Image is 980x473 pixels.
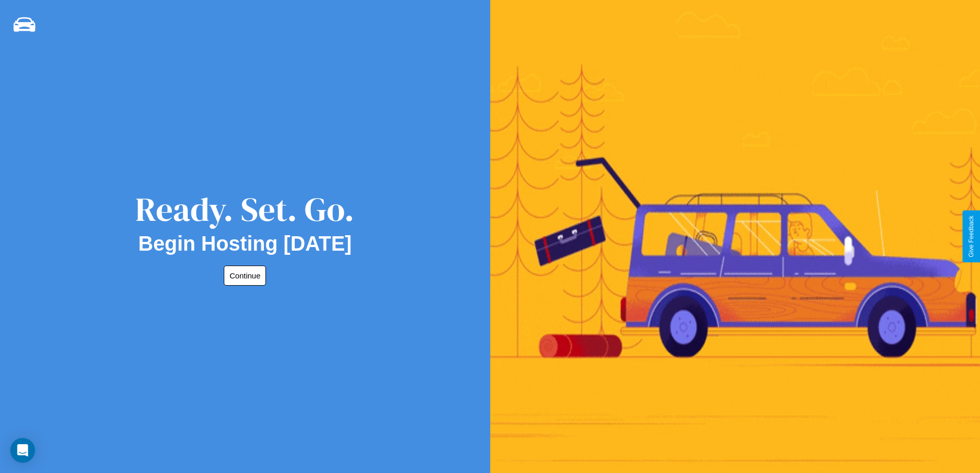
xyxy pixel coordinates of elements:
[224,266,266,286] button: Continue
[968,216,975,257] div: Give Feedback
[135,186,354,232] div: Ready. Set. Go.
[10,438,35,463] div: Open Intercom Messenger
[138,232,352,255] h2: Begin Hosting [DATE]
